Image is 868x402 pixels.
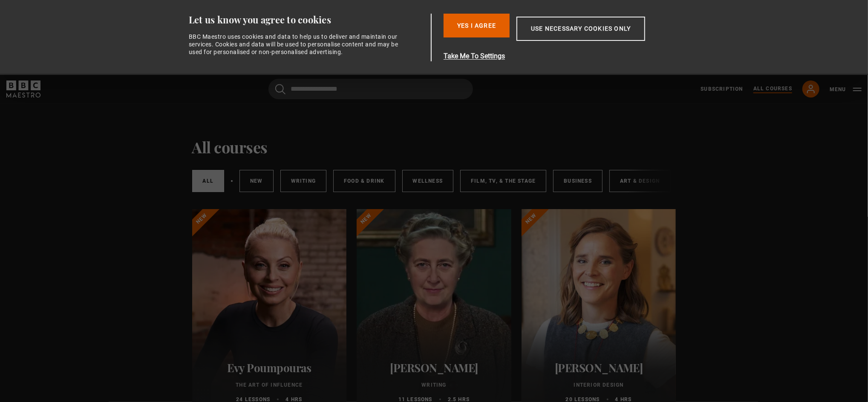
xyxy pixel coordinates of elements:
[192,138,268,156] h1: All courses
[532,361,666,374] h2: [PERSON_NAME]
[6,80,40,98] svg: BBC Maestro
[280,170,326,192] a: Writing
[516,17,645,41] button: Use necessary cookies only
[701,85,743,93] a: Subscription
[553,170,603,192] a: Business
[367,381,501,389] p: Writing
[189,33,404,56] div: BBC Maestro uses cookies and data to help us to deliver and maintain our services. Cookies and da...
[444,51,686,61] button: Take Me To Settings
[830,85,862,94] button: Toggle navigation
[202,381,337,389] p: The Art of Influence
[333,170,395,192] a: Food & Drink
[460,170,546,192] a: Film, TV, & The Stage
[753,85,792,93] a: All Courses
[189,14,427,26] div: Let us know you agree to cookies
[609,170,670,192] a: Art & Design
[239,170,274,192] a: New
[275,84,285,95] button: Submit the search query
[202,361,337,374] h2: Evy Poumpouras
[268,79,473,99] input: Search
[192,170,225,192] a: All
[444,14,510,37] button: Yes I Agree
[402,170,454,192] a: Wellness
[532,381,666,389] p: Interior Design
[367,361,501,374] h2: [PERSON_NAME]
